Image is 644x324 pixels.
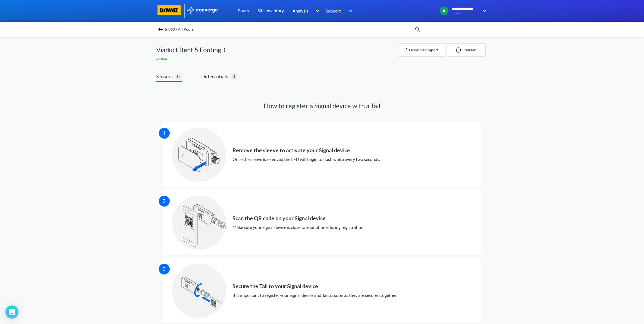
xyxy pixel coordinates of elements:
img: downArrow.svg [312,8,321,14]
div: Scan the QR code on your Signal device [233,215,365,222]
span: Support [326,7,341,14]
img: 1-signal-sleeve-removal-info@3x.png [172,128,226,182]
div: 3 [159,264,170,275]
img: logo-dewalt.svg [156,5,182,15]
div: Make sure your Signal device is close to your phone during registration. [233,224,365,230]
span: 0 [175,73,182,80]
img: backspace.svg [158,26,164,33]
span: 57/60 [451,11,479,15]
img: 3-signal-secure-tail@3x.png [172,264,226,318]
span: - [168,57,171,61]
img: downArrow.svg [479,8,488,14]
span: Viaduct Bent 5 Footing [156,45,221,55]
span: Differentials [202,73,231,80]
span: Analysis [293,7,309,14]
img: icon-search.svg [414,26,421,33]
div: Secure the Tail to your Signal device [233,283,398,289]
span: Active [156,57,168,61]
div: It is important to register your Signal device and Tail as soon as they are secured together. [233,292,398,298]
img: more.svg [221,47,228,53]
img: downArrow.svg [345,8,354,14]
div: 2 [159,196,170,207]
div: Once the sleeve is removed the LED will begin to flash white every two seconds. [233,156,380,163]
img: logo_ewhite.svg [187,7,218,14]
img: icon-refresh.svg [455,47,464,53]
button: Download report [398,43,444,57]
span: 0 [231,73,237,80]
span: Sensors [156,73,175,80]
h1: How to register a Signal device with a Tail [156,101,488,110]
span: 57/60 / All Pours [165,26,194,33]
div: 1 [159,128,170,139]
div: Open Intercom Messenger [5,306,18,319]
button: Refresh [447,43,486,57]
img: icon-file.svg [404,48,407,52]
div: Remove the sleeve to activate your Signal device [233,147,380,154]
img: 2-signal-qr-code-scan@3x.png [172,196,226,250]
